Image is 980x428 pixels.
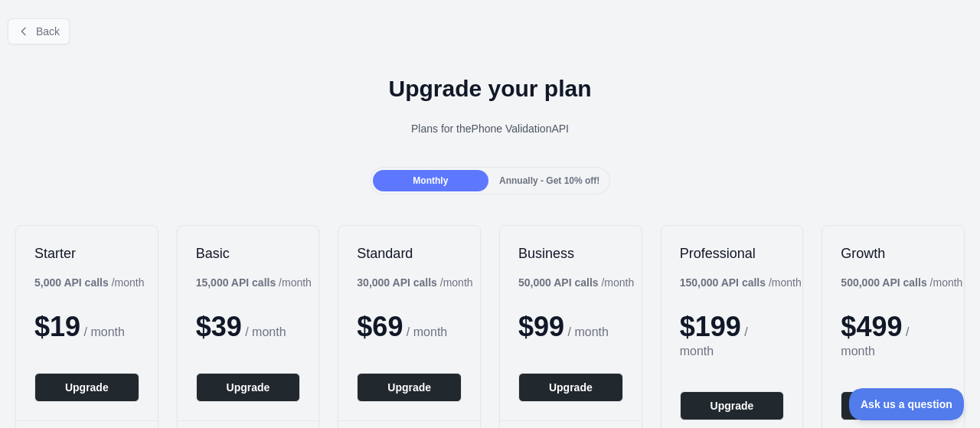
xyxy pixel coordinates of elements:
span: $ 99 [518,311,564,342]
div: / month [841,275,962,290]
h2: Growth [841,244,946,263]
h2: Business [518,244,623,263]
b: 50,000 API calls [518,276,599,289]
b: 30,000 API calls [357,276,437,289]
div: / month [357,275,472,290]
span: $ 69 [357,311,403,342]
span: $ 499 [841,311,902,342]
iframe: Toggle Customer Support [849,388,965,420]
b: 150,000 API calls [680,276,766,289]
h2: Standard [357,244,462,263]
div: / month [518,275,634,290]
div: / month [680,275,802,290]
b: 500,000 API calls [841,276,926,289]
h2: Professional [680,244,785,263]
span: $ 199 [680,311,741,342]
